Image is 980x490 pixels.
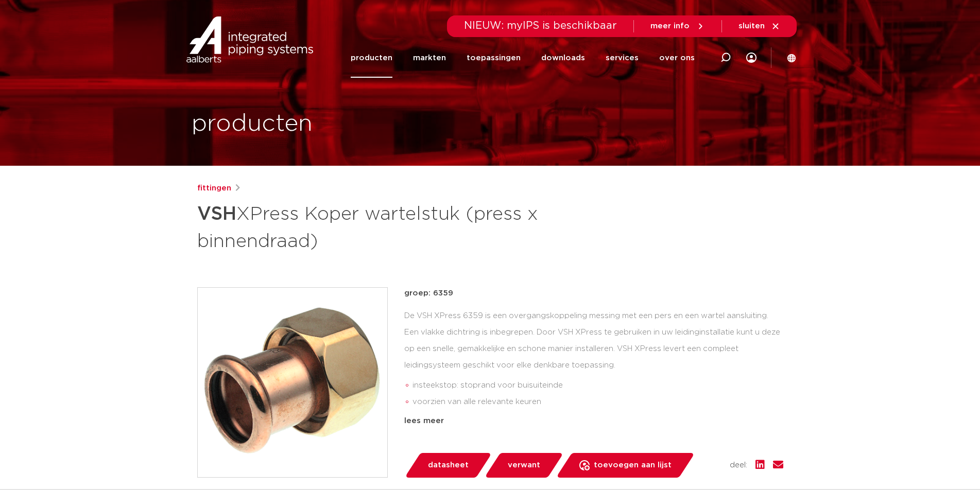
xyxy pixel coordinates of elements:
[412,394,783,410] li: voorzien van alle relevante keuren
[484,453,563,478] a: verwant
[738,22,765,30] span: sluiten
[428,457,469,474] span: datasheet
[351,38,695,78] nav: Menu
[467,38,521,78] a: toepassingen
[404,415,783,427] div: lees meer
[594,457,672,474] span: toevoegen aan lijst
[738,22,780,31] a: sluiten
[464,21,617,31] span: NIEUW: myIPS is beschikbaar
[192,108,313,141] h1: producten
[606,38,639,78] a: services
[404,287,783,300] p: groep: 6359
[404,308,783,411] div: De VSH XPress 6359 is een overgangskoppeling messing met een pers en een wartel aansluiting. Een ...
[197,182,231,195] a: fittingen
[659,38,695,78] a: over ons
[197,199,584,254] h1: XPress Koper wartelstuk (press x binnendraad)
[412,377,783,394] li: insteekstop: stoprand voor buisuiteinde
[541,38,585,78] a: downloads
[413,38,446,78] a: markten
[412,410,783,427] li: Leak Before Pressed-functie
[351,38,392,78] a: producten
[730,459,747,471] span: deel:
[197,205,236,223] strong: VSH
[650,22,690,30] span: meer info
[508,457,540,474] span: verwant
[404,453,492,478] a: datasheet
[198,288,387,477] img: Product Image for VSH XPress Koper wartelstuk (press x binnendraad)
[650,22,705,31] a: meer info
